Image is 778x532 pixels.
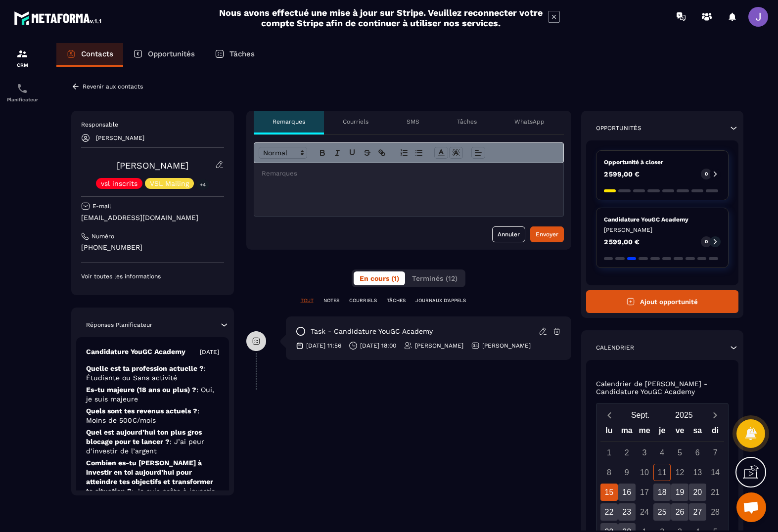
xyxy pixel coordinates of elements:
[492,226,525,242] button: Annuler
[349,297,377,304] p: COURRIELS
[415,342,463,350] p: [PERSON_NAME]
[205,43,265,67] a: Tâches
[736,492,766,522] div: Ouvrir le chat
[653,424,671,441] div: je
[16,83,28,94] img: scheduler
[671,484,688,501] div: 19
[618,444,636,461] div: 2
[530,226,564,242] button: Envoyer
[706,408,724,422] button: Next month
[636,444,653,461] div: 3
[323,297,339,304] p: NOTES
[196,179,209,190] p: +4
[96,134,144,141] p: [PERSON_NAME]
[706,424,724,441] div: di
[662,406,706,424] button: Open years overlay
[81,49,113,58] p: Contacts
[306,342,341,350] p: [DATE] 11:56
[311,327,433,336] p: task - Candidature YouGC Academy
[596,380,729,396] p: Calendrier de [PERSON_NAME] - Candidature YouGC Academy
[600,503,618,521] div: 22
[301,297,314,304] p: TOUT
[671,424,689,441] div: ve
[150,180,189,187] p: VSL Mailing
[56,43,123,67] a: Contacts
[81,213,224,222] p: [EMAIL_ADDRESS][DOMAIN_NAME]
[705,238,708,245] p: 0
[604,226,721,234] p: [PERSON_NAME]
[200,348,219,356] p: [DATE]
[600,464,618,481] div: 8
[412,274,458,282] span: Terminés (12)
[219,7,543,28] h2: Nous avons effectué une mise à jour sur Stripe. Veuillez reconnecter votre compte Stripe afin de ...
[117,160,188,171] a: [PERSON_NAME]
[92,232,114,240] p: Numéro
[600,484,618,501] div: 15
[604,238,640,245] p: 2 599,00 €
[600,408,619,422] button: Previous month
[354,271,405,285] button: En cours (1)
[618,503,636,521] div: 23
[689,464,706,481] div: 13
[81,272,224,280] p: Voir toutes les informations
[273,118,305,126] p: Remarques
[689,444,706,461] div: 6
[86,321,152,329] p: Réponses Planificateur
[596,124,641,132] p: Opportunités
[101,180,137,187] p: vsl inscrits
[653,464,671,481] div: 11
[689,503,706,521] div: 27
[2,97,42,102] p: Planificateur
[705,171,708,177] p: 0
[86,385,219,404] p: Es-tu majeure (18 ans ou plus) ?
[636,424,653,441] div: me
[604,158,721,166] p: Opportunité à closer
[653,444,671,461] div: 4
[596,344,634,352] p: Calendrier
[604,216,721,223] p: Candidature YouGC Academy
[2,75,42,110] a: schedulerschedulerPlanificateur
[343,118,368,126] p: Courriels
[229,49,255,58] p: Tâches
[81,243,224,252] p: [PHONE_NUMBER]
[619,406,662,424] button: Open months overlay
[688,424,706,441] div: sa
[92,202,111,210] p: E-mail
[360,342,396,350] p: [DATE] 18:00
[16,48,28,60] img: formation
[707,444,724,461] div: 7
[406,271,463,285] button: Terminés (12)
[415,297,466,304] p: JOURNAUX D'APPELS
[86,347,185,356] p: Candidature YouGC Academy
[707,484,724,501] div: 21
[86,428,219,456] p: Quel est aujourd’hui ton plus gros blocage pour te lancer ?
[600,424,618,441] div: lu
[2,41,42,75] a: formationformationCRM
[81,121,224,129] p: Responsable
[618,464,636,481] div: 9
[653,503,671,521] div: 25
[707,464,724,481] div: 14
[604,171,640,177] p: 2 599,00 €
[618,424,636,441] div: ma
[14,9,103,27] img: logo
[653,484,671,501] div: 18
[123,43,205,67] a: Opportunités
[387,297,406,304] p: TÂCHES
[86,458,219,505] p: Combien es-tu [PERSON_NAME] à investir en toi aujourd’hui pour atteindre tes objectifs et transfo...
[586,290,739,313] button: Ajout opportunité
[618,484,636,501] div: 16
[457,118,477,126] p: Tâches
[514,118,545,126] p: WhatsApp
[407,118,419,126] p: SMS
[636,464,653,481] div: 10
[482,342,531,350] p: [PERSON_NAME]
[86,487,215,504] span: : Je suis prête à investir moins de 300 €
[83,83,143,90] p: Revenir aux contacts
[86,364,219,383] p: Quelle est ta profession actuelle ?
[86,406,219,425] p: Quels sont tes revenus actuels ?
[2,62,42,68] p: CRM
[600,444,618,461] div: 1
[636,503,653,521] div: 24
[148,49,195,58] p: Opportunités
